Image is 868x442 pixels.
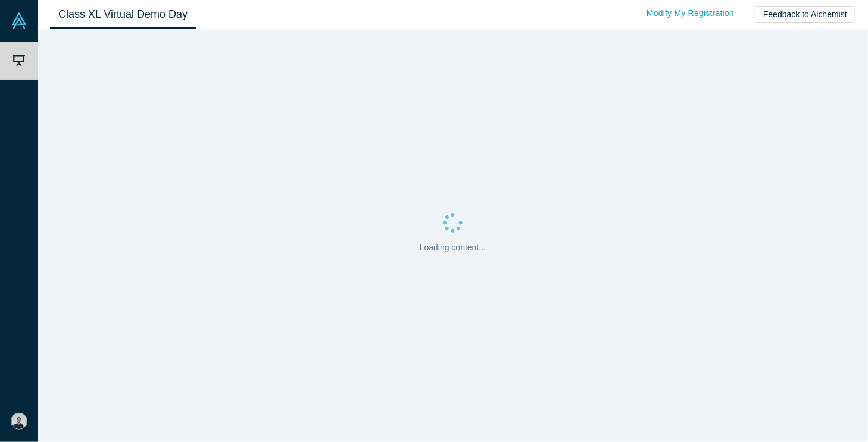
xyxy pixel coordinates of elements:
a: Modify My Registration [634,3,747,24]
a: Class XL Virtual Demo Day [50,1,196,29]
img: Alchemist Vault Logo [11,12,27,29]
img: Kengo Otani's Account [11,413,27,430]
p: Loading content... [420,242,486,254]
button: Feedback to Alchemist [755,6,855,23]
